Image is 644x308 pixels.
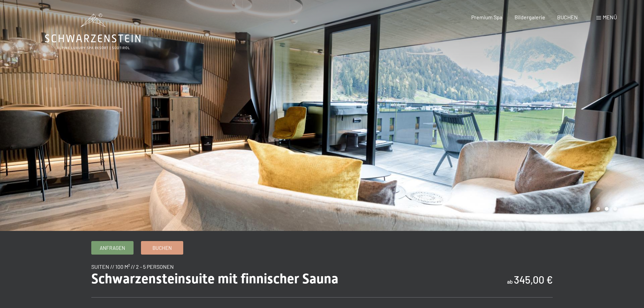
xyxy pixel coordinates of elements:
[152,244,172,252] span: Buchen
[141,241,183,254] a: Buchen
[515,14,545,20] a: Bildergalerie
[91,271,338,287] span: Schwarzensteinsuite mit finnischer Sauna
[91,263,174,270] span: Suiten // 100 m² // 2 - 5 Personen
[557,14,578,20] a: BUCHEN
[100,244,125,252] span: Anfragen
[507,278,513,285] span: ab
[92,241,133,254] a: Anfragen
[471,14,502,20] a: Premium Spa
[603,14,617,20] span: Menü
[514,274,553,286] b: 345,00 €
